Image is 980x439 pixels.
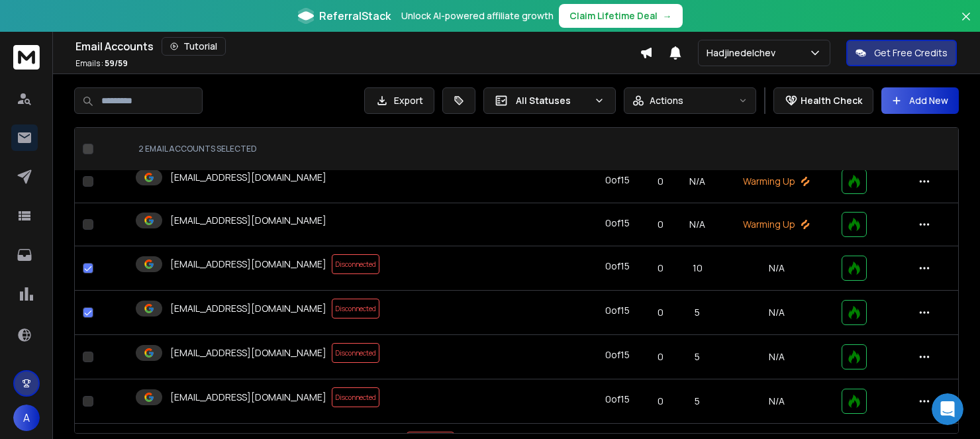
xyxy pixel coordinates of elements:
[162,37,226,56] button: Tutorial
[31,270,115,281] b: Missing inboxes
[63,337,73,348] button: Gif picker
[663,9,672,23] span: →
[138,144,579,154] div: 2 EMAIL ACCOUNTS SELECTED
[31,158,84,169] b: Week 6–8:
[31,89,207,114] li: Send 10–15 warm-up emails + 15 campaign emails per day.
[11,309,254,332] textarea: Message…
[105,58,128,69] span: 59 / 59
[801,94,862,107] p: Health Check
[42,337,52,348] button: Emoji picker
[728,306,826,319] p: N/A
[675,160,719,203] td: N/A
[31,90,73,101] b: Week 4:
[84,337,95,348] button: Start recording
[675,203,719,246] td: N/A
[728,395,826,408] p: N/A
[332,299,379,318] span: Disconnected
[31,214,103,224] b: After Week 9:
[654,395,668,408] p: 0
[170,391,326,404] p: [EMAIL_ADDRESS][DOMAIN_NAME]
[75,58,128,69] p: Emails :
[64,7,83,17] h1: Box
[728,218,826,231] p: Warming Up
[605,393,630,406] div: 0 of 15
[728,175,826,188] p: Warming Up
[31,269,207,368] li: – You can simply re-export all inboxes again; the ones that didn’t connect initially will also ge...
[31,118,73,128] b: Week 5:
[21,337,31,348] button: Upload attachment
[31,117,207,154] li: Send 15 warm-up emails + 20 campaign emails per day (total ~35).
[654,218,668,231] p: 0
[31,158,207,170] li: Maintain the same pace.
[31,62,84,73] b: Week 1–3:
[332,343,379,363] span: Disconnected
[64,17,165,30] p: The team can also help
[605,260,630,273] div: 0 of 15
[559,4,683,28] button: Claim Lifetime Deal→
[650,94,683,107] p: Actions
[932,393,963,425] iframe: Intercom live chat
[675,291,719,335] td: 5
[401,9,554,23] p: Unlock AI-powered affiliate growth
[170,302,326,315] p: [EMAIL_ADDRESS][DOMAIN_NAME]
[675,246,719,291] td: 10
[957,8,975,40] button: Close banner
[31,213,207,262] li: Keep monitoring deliverability. If you see any drop or spam flags, reduce campaign volume and inc...
[170,171,326,184] p: [EMAIL_ADDRESS][DOMAIN_NAME]
[707,46,781,60] p: Hadjinedelchev
[31,62,207,86] li: Send 15–20 warm-up emails daily.
[364,87,434,114] button: Export
[654,306,668,319] p: 0
[728,350,826,364] p: N/A
[232,5,256,29] div: Close
[31,43,175,54] b: Sending recommendations:
[170,346,326,360] p: [EMAIL_ADDRESS][DOMAIN_NAME]
[654,175,668,188] p: 0
[332,254,379,274] span: Disconnected
[605,304,630,317] div: 0 of 15
[605,217,630,230] div: 0 of 15
[605,173,630,187] div: 0 of 15
[170,258,326,271] p: [EMAIL_ADDRESS][DOMAIN_NAME]
[881,87,959,114] button: Add New
[605,348,630,362] div: 0 of 15
[319,8,391,24] span: ReferralStack
[728,262,826,275] p: N/A
[773,87,873,114] button: Health Check
[31,173,73,184] b: Week 9:
[207,5,232,30] button: Home
[75,37,640,56] div: Email Accounts
[846,40,957,66] button: Get Free Credits
[675,335,719,379] td: 5
[654,350,668,364] p: 0
[332,387,379,407] span: Disconnected
[227,332,248,353] button: Send a message…
[874,46,948,60] p: Get Free Credits
[170,214,326,227] p: [EMAIL_ADDRESS][DOMAIN_NAME]
[516,94,589,107] p: All Statuses
[654,262,668,275] p: 0
[675,379,719,424] td: 5
[13,405,40,431] button: A
[31,173,207,210] li: Gradually scale up to 20 warm-ups + 30 campaign emails per day (total ~50).
[9,5,34,30] button: go back
[38,7,59,28] img: Profile image for Box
